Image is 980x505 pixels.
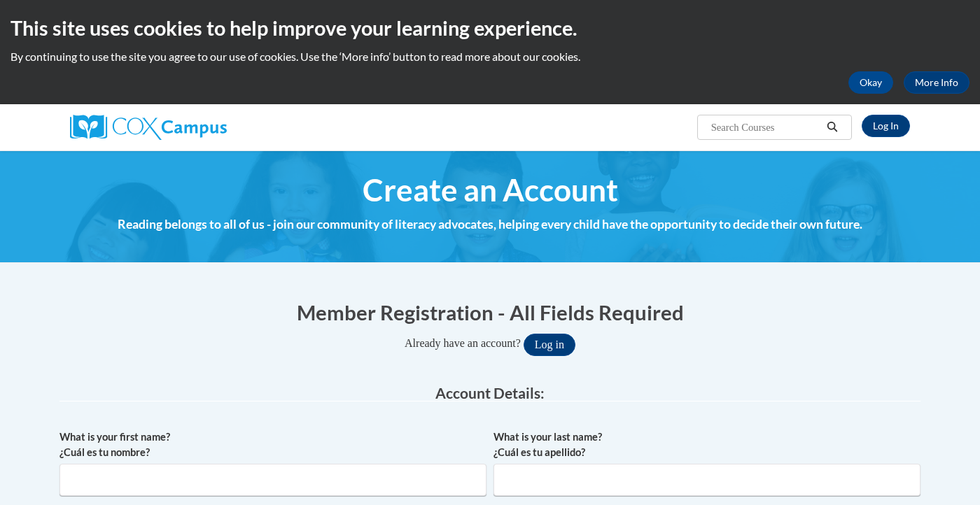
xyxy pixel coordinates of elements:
[10,14,969,42] h2: This site uses cookies to help improve your learning experience.
[524,334,575,356] button: Log in
[862,115,910,137] a: Log In
[363,171,618,208] span: Create an Account
[10,49,969,64] p: By continuing to use the site you agree to our use of cookies. Use the ‘More info’ button to read...
[493,464,920,496] input: Metadata input
[822,119,843,136] button: Search
[904,71,969,94] a: More Info
[59,464,486,496] input: Metadata input
[59,429,486,460] label: What is your first name? ¿Cuál es tu nombre?
[405,337,521,349] span: Already have an account?
[59,215,920,234] h4: Reading belongs to all of us - join our community of literacy advocates, helping every child have...
[848,71,893,94] button: Okay
[59,298,920,327] h1: Member Registration - All Fields Required
[435,384,545,401] span: Account Details:
[70,115,227,140] img: Cox Campus
[493,429,920,460] label: What is your last name? ¿Cuál es tu apellido?
[710,119,822,136] input: Search Courses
